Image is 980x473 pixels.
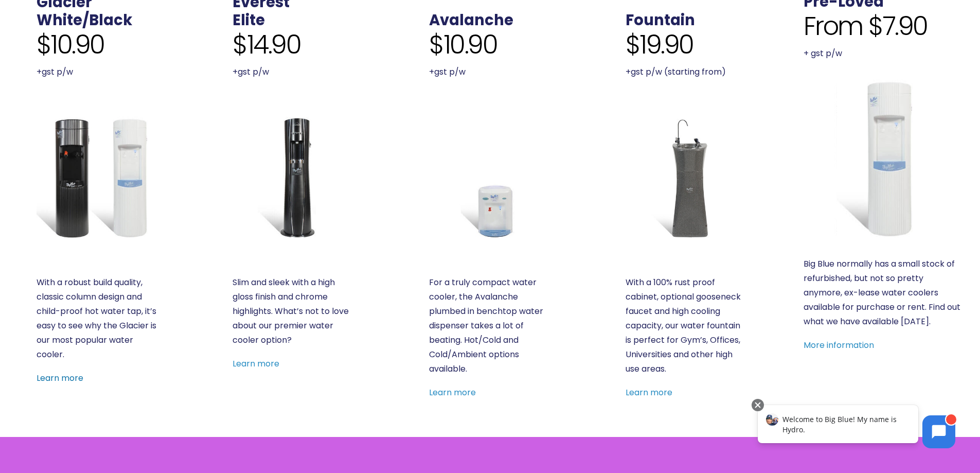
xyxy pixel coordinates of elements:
a: Everest Elite [233,116,354,238]
span: $10.90 [429,29,497,60]
p: With a 100% rust proof cabinet, optional gooseneck faucet and high cooling capacity, our water fo... [626,275,747,376]
span: $19.90 [626,29,693,60]
a: Learn more [233,358,279,370]
a: Learn more [429,387,476,398]
iframe: Chatbot [747,397,966,459]
a: White/Black [37,10,132,30]
a: Elite [233,10,265,30]
a: Learn more [626,387,672,398]
a: Avalanche [429,10,513,30]
p: +gst p/w [233,65,354,79]
span: From $7.90 [804,11,928,42]
a: Fountain [626,116,747,238]
span: $10.90 [37,29,104,60]
p: Big Blue normally has a small stock of refurbished, but not so pretty anymore, ex-lease water coo... [804,257,963,329]
a: More information [804,339,874,351]
a: Fountain [626,10,695,30]
p: + gst p/w [804,46,963,61]
p: +gst p/w (starting from) [626,65,747,79]
p: Slim and sleek with a high gloss finish and chrome highlights. What’s not to love about our premi... [233,275,354,347]
a: Glacier White or Black [37,116,158,238]
p: With a robust build quality, classic column design and child-proof hot water tap, it’s easy to se... [37,275,158,362]
p: +gst p/w [37,65,158,79]
a: Learn more [37,372,83,384]
span: $14.90 [233,29,300,60]
p: For a truly compact water cooler, the Avalanche plumbed in benchtop water dispenser takes a lot o... [429,275,551,376]
a: Avalanche [429,116,551,238]
a: Refurbished [804,79,963,238]
p: +gst p/w [429,65,551,79]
